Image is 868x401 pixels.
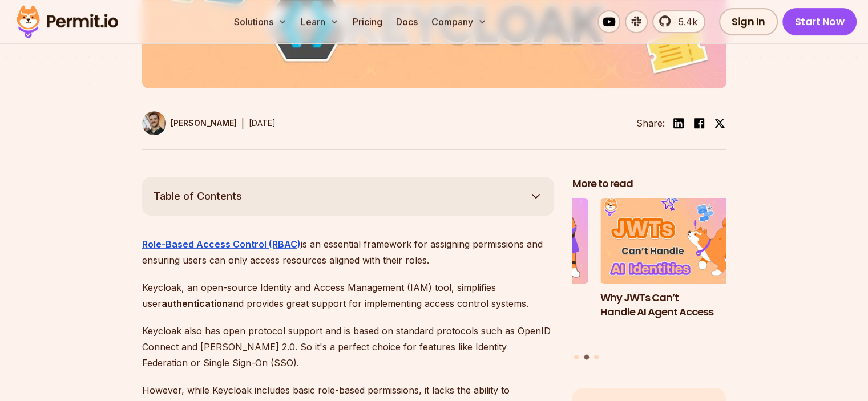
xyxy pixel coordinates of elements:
[142,111,237,135] a: [PERSON_NAME]
[574,355,579,359] button: Go to slide 1
[719,8,778,35] a: Sign In
[572,198,726,362] div: Posts
[600,198,754,285] img: Why JWTs Can’t Handle AI Agent Access
[391,10,422,33] a: Docs
[162,298,228,309] strong: authentication
[782,8,857,35] a: Start Now
[434,198,588,348] li: 1 of 3
[600,198,754,348] li: 2 of 3
[296,10,344,33] button: Learn
[142,177,554,216] button: Table of Contents
[427,10,491,33] button: Company
[142,111,166,135] img: Daniel Bass
[652,10,705,33] a: 5.4k
[636,116,665,130] li: Share:
[584,355,589,360] button: Go to slide 2
[171,118,237,129] p: [PERSON_NAME]
[600,198,754,348] a: Why JWTs Can’t Handle AI Agent AccessWhy JWTs Can’t Handle AI Agent Access
[594,355,599,359] button: Go to slide 3
[672,116,685,130] img: linkedin
[229,10,292,33] button: Solutions
[249,118,276,128] time: [DATE]
[434,291,588,333] h3: The Ultimate Guide to MCP Auth: Identity, Consent, and Agent Security
[142,236,554,268] p: is an essential framework for assigning permissions and ensuring users can only access resources ...
[142,280,554,311] p: Keycloak, an open-source Identity and Access Management (IAM) tool, simplifies user and provides ...
[672,15,697,29] span: 5.4k
[600,291,754,319] h3: Why JWTs Can’t Handle AI Agent Access
[241,116,244,130] div: |
[572,177,726,191] h2: More to read
[692,116,706,130] img: facebook
[714,118,725,129] img: twitter
[154,188,242,204] span: Table of Contents
[142,238,301,250] a: Role-Based Access Control (RBAC)
[348,10,387,33] a: Pricing
[142,323,554,371] p: Keycloak also has open protocol support and is based on standard protocols such as OpenID Connect...
[11,2,123,41] img: Permit logo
